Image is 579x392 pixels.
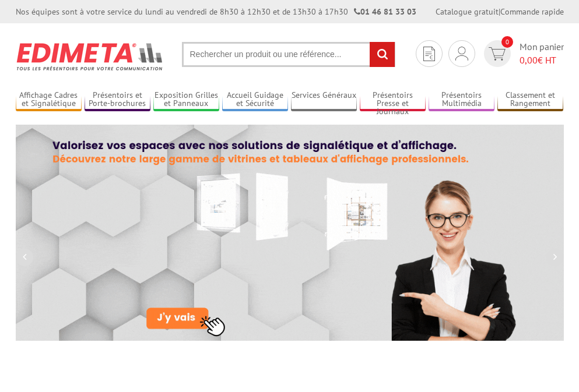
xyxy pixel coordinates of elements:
[16,35,164,78] img: Présentoir, panneau, stand - Edimeta - PLV, affichage, mobilier bureau, entreprise
[360,90,426,110] a: Présentoirs Presse et Journaux
[481,40,564,67] a: devis rapide 0 Mon panier 0,00€ HT
[500,6,564,17] a: Commande rapide
[16,90,82,110] a: Affichage Cadres et Signalétique
[182,42,395,67] input: Rechercher un produit ou une référence...
[436,6,499,17] a: Catalogue gratuit
[222,90,288,110] a: Accueil Guidage et Sécurité
[16,6,416,17] div: Nos équipes sont à votre service du lundi au vendredi de 8h30 à 12h30 et de 13h30 à 17h30
[429,90,494,110] a: Présentoirs Multimédia
[520,54,564,67] span: € HT
[436,6,564,17] div: |
[153,90,219,110] a: Exposition Grilles et Panneaux
[455,47,468,61] img: devis rapide
[501,36,513,48] span: 0
[423,47,435,61] img: devis rapide
[85,90,150,110] a: Présentoirs et Porte-brochures
[520,40,564,67] span: Mon panier
[497,90,563,110] a: Classement et Rangement
[370,42,395,67] input: rechercher
[489,47,506,61] img: devis rapide
[354,6,416,17] strong: 01 46 81 33 03
[291,90,357,110] a: Services Généraux
[520,54,538,66] span: 0,00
